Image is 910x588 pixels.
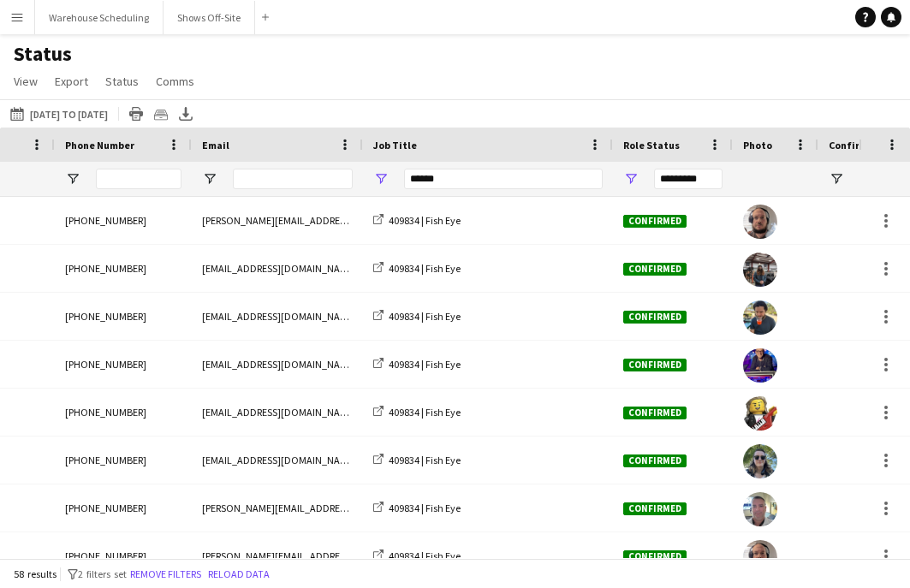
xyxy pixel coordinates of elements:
[192,245,363,292] div: [EMAIL_ADDRESS][DOMAIN_NAME]
[55,484,192,532] div: [PHONE_NUMBER]
[743,139,772,151] span: Photo
[202,171,217,187] button: Open Filter Menu
[623,311,687,324] span: Confirmed
[192,532,363,579] div: [PERSON_NAME][EMAIL_ADDRESS][DOMAIN_NAME]
[373,358,461,371] a: 409834 | Fish Eye
[192,341,363,388] div: [EMAIL_ADDRESS][DOMAIN_NAME]
[743,444,777,478] img: Johnnie Crowder IV
[65,139,134,151] span: Phone Number
[55,197,192,244] div: [PHONE_NUMBER]
[96,169,181,189] input: Phone Number Filter Input
[7,104,111,124] button: [DATE] to [DATE]
[654,169,723,189] input: Role Status Filter Input
[192,484,363,532] div: [PERSON_NAME][EMAIL_ADDRESS][DOMAIN_NAME]
[743,540,777,574] img: Dwight Kendall
[55,341,192,388] div: [PHONE_NUMBER]
[233,169,353,189] input: Email Filter Input
[55,389,192,436] div: [PHONE_NUMBER]
[373,454,461,466] a: 409834 | Fish Eye
[743,492,777,526] img: Kerry Steere
[623,359,687,371] span: Confirmed
[373,139,417,151] span: Job Title
[55,532,192,579] div: [PHONE_NUMBER]
[202,139,229,151] span: Email
[743,348,777,383] img: Christopher Pou
[373,171,389,187] button: Open Filter Menu
[623,215,687,228] span: Confirmed
[7,70,45,92] a: View
[205,565,273,584] button: Reload data
[105,74,139,89] span: Status
[127,565,205,584] button: Remove filters
[35,1,164,34] button: Warehouse Scheduling
[14,74,38,89] span: View
[389,214,461,227] span: 409834 | Fish Eye
[126,104,146,124] app-action-btn: Print
[623,171,639,187] button: Open Filter Menu
[55,74,88,89] span: Export
[743,205,777,239] img: Dwight Kendall
[192,293,363,340] div: [EMAIL_ADDRESS][DOMAIN_NAME]
[164,1,255,34] button: Shows Off-Site
[192,197,363,244] div: [PERSON_NAME][EMAIL_ADDRESS][DOMAIN_NAME]
[623,407,687,419] span: Confirmed
[389,406,461,419] span: 409834 | Fish Eye
[623,454,687,467] span: Confirmed
[389,358,461,371] span: 409834 | Fish Eye
[149,70,201,92] a: Comms
[743,300,777,335] img: Jamie Mellars
[156,74,194,89] span: Comms
[373,310,461,323] a: 409834 | Fish Eye
[404,169,603,189] input: Job Title Filter Input
[743,252,777,287] img: Ethan Mitcham
[48,70,95,92] a: Export
[389,502,461,514] span: 409834 | Fish Eye
[192,437,363,484] div: [EMAIL_ADDRESS][DOMAIN_NAME]
[78,567,127,580] span: 2 filters set
[389,310,461,323] span: 409834 | Fish Eye
[373,262,461,275] a: 409834 | Fish Eye
[55,245,192,292] div: [PHONE_NUMBER]
[389,262,461,275] span: 409834 | Fish Eye
[175,104,196,124] app-action-btn: Export XLSX
[829,171,844,187] button: Open Filter Menu
[151,104,171,124] app-action-btn: Crew files as ZIP
[373,406,461,419] a: 409834 | Fish Eye
[192,389,363,436] div: [EMAIL_ADDRESS][DOMAIN_NAME]
[373,214,461,227] a: 409834 | Fish Eye
[65,171,80,187] button: Open Filter Menu
[623,502,687,515] span: Confirmed
[623,263,687,276] span: Confirmed
[743,396,777,431] img: Matt LeBlanc
[623,139,680,151] span: Role Status
[55,293,192,340] div: [PHONE_NUMBER]
[55,437,192,484] div: [PHONE_NUMBER]
[373,502,461,514] a: 409834 | Fish Eye
[98,70,146,92] a: Status
[389,454,461,466] span: 409834 | Fish Eye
